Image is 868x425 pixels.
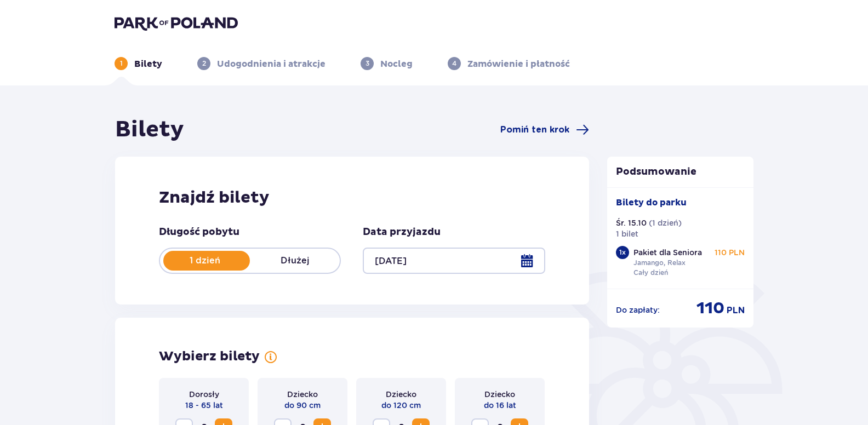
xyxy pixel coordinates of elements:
[616,197,687,209] p: Bilety do parku
[202,59,206,68] p: 2
[381,400,421,411] p: do 120 cm
[715,247,745,258] p: 110 PLN
[366,59,369,68] p: 3
[159,187,545,208] h2: Znajdź bilety
[696,298,724,319] span: 110
[217,58,325,70] p: Udogodnienia i atrakcje
[616,228,638,239] p: 1 bilet
[633,247,702,258] p: Pakiet dla Seniora
[115,15,238,31] img: Park of Poland logo
[649,217,682,228] p: ( 1 dzień )
[134,58,162,70] p: Bilety
[250,255,340,267] p: Dłużej
[500,123,589,136] a: Pomiń ten krok
[467,58,570,70] p: Zamówienie i płatność
[363,226,441,239] p: Data przyjazdu
[380,58,413,70] p: Nocleg
[727,305,745,317] span: PLN
[500,124,569,136] span: Pomiń ten krok
[633,258,686,268] p: Jamango, Relax
[284,400,321,411] p: do 90 cm
[185,400,223,411] p: 18 - 65 lat
[159,226,239,239] p: Długość pobytu
[616,246,629,259] div: 1 x
[386,389,416,400] p: Dziecko
[616,305,660,315] p: Do zapłaty :
[484,389,515,400] p: Dziecko
[607,165,754,179] p: Podsumowanie
[452,59,456,68] p: 4
[616,217,647,228] p: Śr. 15.10
[159,348,260,365] h2: Wybierz bilety
[448,57,570,70] div: 4Zamówienie i płatność
[160,255,250,267] p: 1 dzień
[633,268,668,278] p: Cały dzień
[287,389,318,400] p: Dziecko
[115,57,162,70] div: 1Bilety
[361,57,413,70] div: 3Nocleg
[120,59,123,68] p: 1
[189,389,219,400] p: Dorosły
[484,400,516,411] p: do 16 lat
[197,57,325,70] div: 2Udogodnienia i atrakcje
[115,116,184,143] h1: Bilety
